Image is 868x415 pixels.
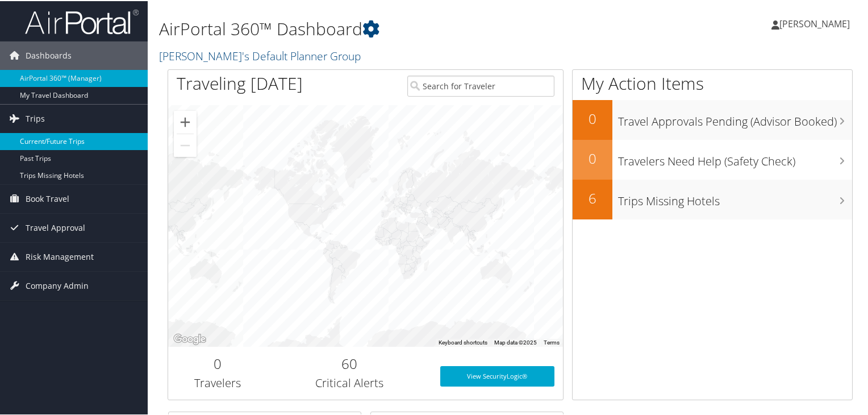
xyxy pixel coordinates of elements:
[159,47,364,63] a: [PERSON_NAME]'s Default Planner Group
[276,374,423,390] h3: Critical Alerts
[159,16,627,40] h1: AirPortal 360™ Dashboard
[26,213,85,241] span: Travel Approval
[573,139,852,179] a: 0Travelers Need Help (Safety Check)
[771,6,861,40] a: [PERSON_NAME]
[26,103,45,132] span: Trips
[573,179,852,218] a: 6Trips Missing Hotels
[276,353,423,372] h2: 60
[177,70,303,94] h1: Traveling [DATE]
[573,70,852,94] h1: My Action Items
[26,271,89,299] span: Company Admin
[407,74,555,96] input: Search for Traveler
[171,331,208,346] a: Open this area in Google Maps (opens a new window)
[174,133,197,156] button: Zoom out
[618,186,852,208] h3: Trips Missing Hotels
[174,110,197,132] button: Zoom in
[439,338,487,346] button: Keyboard shortcuts
[573,148,612,167] h2: 0
[25,7,139,34] img: airportal-logo.png
[440,365,555,385] a: View SecurityLogic®
[177,353,258,372] h2: 0
[544,338,560,345] a: Terms (opens in new tab)
[779,16,850,29] span: [PERSON_NAME]
[573,99,852,139] a: 0Travel Approvals Pending (Advisor Booked)
[177,374,258,390] h3: Travelers
[618,147,852,168] h3: Travelers Need Help (Safety Check)
[171,331,208,346] img: Google
[494,338,537,345] span: Map data ©2025
[26,40,72,69] span: Dashboards
[573,108,612,127] h2: 0
[26,242,94,270] span: Risk Management
[618,107,852,128] h3: Travel Approvals Pending (Advisor Booked)
[573,188,612,207] h2: 6
[26,184,69,212] span: Book Travel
